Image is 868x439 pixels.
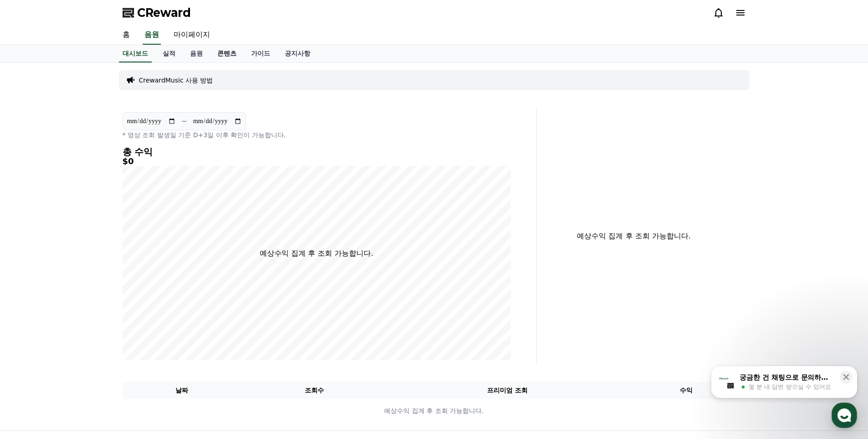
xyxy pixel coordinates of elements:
a: 마이페이지 [166,26,217,45]
p: 예상수익 집계 후 조회 가능합니다. [544,231,724,242]
a: 음원 [143,26,161,45]
p: 예상수익 집계 후 조회 가능합니다. [123,406,745,416]
p: ~ [181,116,187,127]
a: CReward [123,5,191,20]
th: 날짜 [123,382,241,399]
a: 가이드 [244,45,277,62]
a: 홈 [115,26,137,45]
a: 대화 [60,289,118,312]
a: 실적 [155,45,183,62]
a: 설정 [118,289,175,312]
p: 예상수익 집계 후 조회 가능합니다. [260,248,373,259]
a: 대시보드 [119,45,152,62]
span: 설정 [141,303,152,310]
a: 음원 [183,45,210,62]
a: 공지사항 [277,45,318,62]
span: 대화 [83,303,94,310]
th: 수익 [627,382,746,399]
span: 홈 [29,303,34,310]
p: * 영상 조회 발생일 기준 D+3일 이후 확인이 가능합니다. [123,130,511,139]
th: 조회수 [241,382,387,399]
a: 콘텐츠 [210,45,244,62]
h5: $0 [123,157,511,166]
a: CrewardMusic 사용 방법 [139,76,213,85]
th: 프리미엄 조회 [388,382,627,399]
h4: 총 수익 [123,147,511,157]
span: CReward [137,5,191,20]
a: 홈 [3,289,60,312]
